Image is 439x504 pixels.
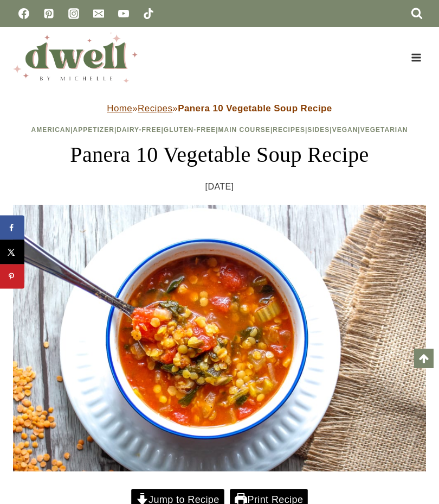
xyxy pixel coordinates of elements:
a: Home [107,103,132,114]
span: » » [107,103,332,114]
a: American [31,126,71,134]
a: Main Course [218,126,270,134]
a: Email [88,3,109,24]
strong: Panera 10 Vegetable Soup Recipe [178,103,332,114]
a: Gluten-Free [164,126,216,134]
a: Pinterest [38,3,60,24]
a: Instagram [63,3,85,24]
a: Vegan [332,126,358,134]
time: [DATE] [205,180,234,194]
a: Facebook [13,3,35,24]
a: Dairy-Free [117,126,161,134]
a: TikTok [138,3,159,24]
h1: Panera 10 Vegetable Soup Recipe [13,138,426,171]
span: | | | | | | | | [31,126,408,134]
button: View Search Form [408,4,426,23]
img: Panera soup in a bowl [13,205,426,471]
button: Open menu [406,49,426,66]
a: YouTube [113,3,134,24]
a: Scroll to top [414,349,434,368]
a: Recipes [138,103,172,114]
a: Sides [307,126,330,134]
img: DWELL by michelle [13,33,138,83]
a: Vegetarian [360,126,408,134]
a: Recipes [273,126,305,134]
a: Appetizer [73,126,114,134]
